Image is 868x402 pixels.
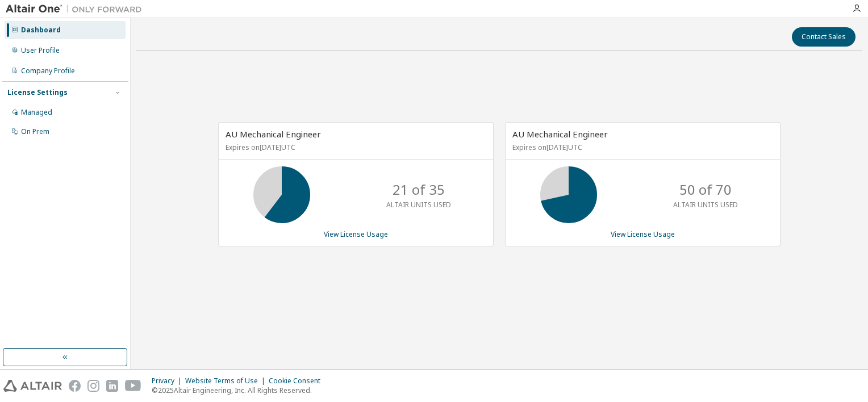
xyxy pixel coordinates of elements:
[152,376,185,386] div: Privacy
[679,180,732,199] p: 50 of 70
[21,127,49,136] div: On Prem
[21,46,60,55] div: User Profile
[512,143,770,152] p: Expires on [DATE] UTC
[21,66,75,76] div: Company Profile
[7,88,68,97] div: License Settings
[69,380,81,392] img: facebook.svg
[21,108,52,117] div: Managed
[3,380,62,392] img: altair_logo.svg
[611,229,675,239] a: View License Usage
[87,380,99,392] img: instagram.svg
[185,376,269,386] div: Website Terms of Use
[792,27,856,47] button: Contact Sales
[512,128,608,140] span: AU Mechanical Engineer
[6,3,148,15] img: Altair One
[106,380,118,392] img: linkedin.svg
[226,143,483,152] p: Expires on [DATE] UTC
[386,200,451,210] p: ALTAIR UNITS USED
[226,128,321,140] span: AU Mechanical Engineer
[324,229,388,239] a: View License Usage
[269,376,327,386] div: Cookie Consent
[673,200,738,210] p: ALTAIR UNITS USED
[152,386,327,395] p: © 2025 Altair Engineering, Inc. All Rights Reserved.
[393,180,445,199] p: 21 of 35
[125,380,141,392] img: youtube.svg
[21,26,61,35] div: Dashboard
